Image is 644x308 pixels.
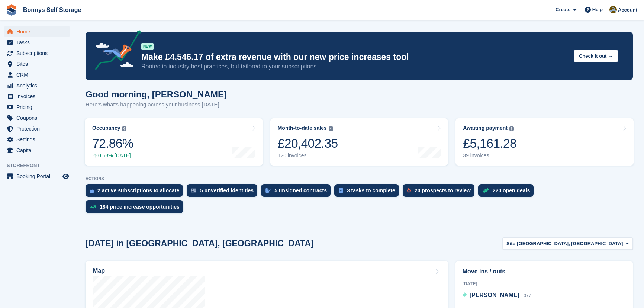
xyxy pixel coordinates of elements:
[339,188,343,193] img: task-75834270c22a3079a89374b754ae025e5fb1db73e45f91037f5363f120a921f8.svg
[463,280,626,287] div: [DATE]
[6,4,17,16] img: stora-icon-8386f47178a22dfd0bd8f6a31ec36ba5ce8667c1dd55bd0f319d3a0aa187defe.svg
[274,187,327,193] div: 5 unsigned contracts
[4,123,70,134] a: menu
[85,118,263,166] a: Occupancy 72.86% 0.53% [DATE]
[329,126,333,131] img: icon-info-grey-7440780725fd019a000dd9b08b2336e03edf1995a4989e88bcd33f0948082b44.svg
[278,125,327,131] div: Month-to-date sales
[86,100,227,109] p: Here's what's happening across your business [DATE]
[463,291,531,301] a: [PERSON_NAME] 077
[463,267,626,276] h2: Move ins / outs
[7,162,74,169] span: Storefront
[20,4,84,16] a: Bonnys Self Storage
[16,145,61,155] span: Capital
[592,6,603,13] span: Help
[278,136,338,151] div: £20,402.35
[403,184,478,200] a: 20 prospects to review
[347,187,395,193] div: 3 tasks to complete
[90,205,96,209] img: price_increase_opportunities-93ffe204e8149a01c8c9dc8f82e8f89637d9d84a8eef4429ea346261dce0b2c0.svg
[89,30,141,73] img: price-adjustments-announcement-icon-8257ccfd72463d97f412b2fc003d46551f7dbcb40ab6d574587a9cd5c0d94...
[493,187,530,193] div: 220 open deals
[574,50,618,62] button: Check it out →
[86,184,187,200] a: 2 active subscriptions to allocate
[97,187,179,193] div: 2 active subscriptions to allocate
[61,172,70,181] a: Preview store
[4,113,70,123] a: menu
[141,52,568,62] p: Make £4,546.17 of extra revenue with our new price increases tool
[455,118,634,166] a: Awaiting payment £5,161.28 39 invoices
[16,102,61,112] span: Pricing
[92,153,133,159] div: 0.53% [DATE]
[200,187,254,193] div: 5 unverified identities
[609,6,617,13] img: James Bonny
[187,184,261,200] a: 5 unverified identities
[463,153,516,159] div: 39 invoices
[4,80,70,91] a: menu
[463,125,508,131] div: Awaiting payment
[16,171,61,182] span: Booking Portal
[4,102,70,112] a: menu
[517,240,623,247] span: [GEOGRAPHIC_DATA], [GEOGRAPHIC_DATA]
[4,134,70,145] a: menu
[100,204,180,210] div: 184 price increase opportunities
[90,188,94,193] img: active_subscription_to_allocate_icon-d502201f5373d7db506a760aba3b589e785aa758c864c3986d89f69b8ff3...
[4,171,70,182] a: menu
[141,43,154,50] div: NEW
[4,145,70,155] a: menu
[16,48,61,58] span: Subscriptions
[86,238,314,248] h2: [DATE] in [GEOGRAPHIC_DATA], [GEOGRAPHIC_DATA]
[502,237,633,250] button: Site: [GEOGRAPHIC_DATA], [GEOGRAPHIC_DATA]
[524,293,531,298] span: 077
[93,267,105,274] h2: Map
[4,91,70,102] a: menu
[463,136,516,151] div: £5,161.28
[407,188,411,193] img: prospect-51fa495bee0391a8d652442698ab0144808aea92771e9ea1ae160a38d050c398.svg
[16,37,61,48] span: Tasks
[470,292,519,298] span: [PERSON_NAME]
[16,59,61,69] span: Sites
[16,123,61,134] span: Protection
[556,6,570,13] span: Create
[16,26,61,37] span: Home
[4,26,70,37] a: menu
[122,126,126,131] img: icon-info-grey-7440780725fd019a000dd9b08b2336e03edf1995a4989e88bcd33f0948082b44.svg
[86,200,187,217] a: 184 price increase opportunities
[86,89,227,99] h1: Good morning, [PERSON_NAME]
[509,126,514,131] img: icon-info-grey-7440780725fd019a000dd9b08b2336e03edf1995a4989e88bcd33f0948082b44.svg
[270,118,448,166] a: Month-to-date sales £20,402.35 120 invoices
[478,184,537,200] a: 220 open deals
[191,188,196,193] img: verify_identity-adf6edd0f0f0b5bbfe63781bf79b02c33cf7c696d77639b501bdc392416b5a36.svg
[92,136,133,151] div: 72.86%
[483,188,489,193] img: deal-1b604bf984904fb50ccaf53a9ad4b4a5d6e5aea283cecdc64d6e3604feb123c2.svg
[261,184,334,200] a: 5 unsigned contracts
[618,6,637,14] span: Account
[334,184,403,200] a: 3 tasks to complete
[506,240,517,247] span: Site:
[415,187,471,193] div: 20 prospects to review
[4,48,70,58] a: menu
[4,59,70,69] a: menu
[265,188,271,193] img: contract_signature_icon-13c848040528278c33f63329250d36e43548de30e8caae1d1a13099fd9432cc5.svg
[86,176,633,181] p: ACTIONS
[141,62,568,71] p: Rooted in industry best practices, but tailored to your subscriptions.
[4,37,70,48] a: menu
[16,134,61,145] span: Settings
[16,70,61,80] span: CRM
[278,153,338,159] div: 120 invoices
[16,80,61,91] span: Analytics
[16,113,61,123] span: Coupons
[92,125,120,131] div: Occupancy
[16,91,61,102] span: Invoices
[4,70,70,80] a: menu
